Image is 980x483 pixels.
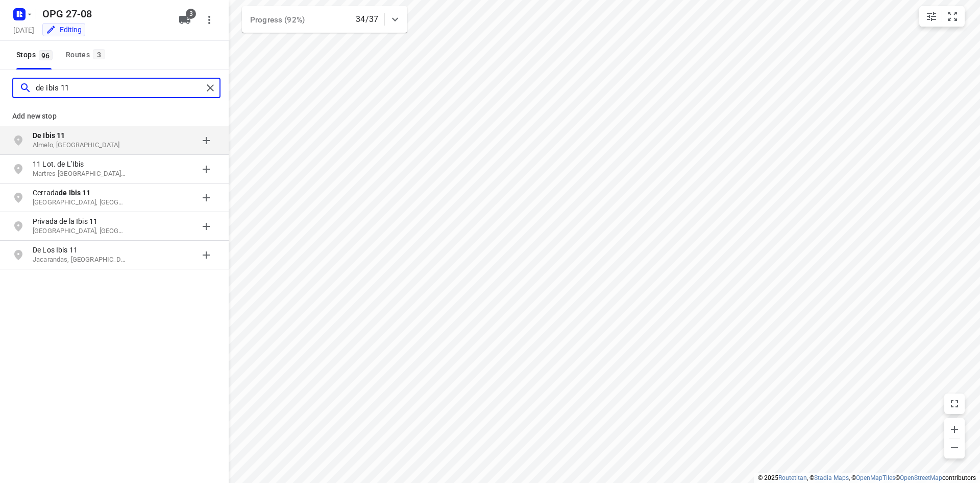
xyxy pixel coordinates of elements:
p: Jacarandas, Torreón, Coahuila de Zaragoza, Mexico [33,255,127,265]
button: 3 [175,10,195,30]
p: 11 Lot. de L’Ibis [33,159,127,169]
div: Routes [66,49,108,61]
input: Add or search stops [36,80,203,96]
p: Hacienda Los Venados, Tijuana, Baja California, Mexico [33,226,127,236]
p: Add new stop [12,110,216,122]
h5: OPG 27-08 [38,6,170,22]
button: Map settings [921,6,942,27]
button: Fit zoom [942,6,963,27]
p: Privada de la Ibis 11 [33,216,127,226]
b: De Ibis 11 [33,131,65,140]
a: OpenMapTiles [856,474,895,481]
span: Progress (92%) [250,15,305,25]
button: More [199,10,219,30]
div: small contained button group [919,6,965,27]
p: Almelo, [GEOGRAPHIC_DATA] [33,141,127,150]
div: Progress (92%)34/37 [242,6,407,33]
p: Valle de Tules, Buenavista, Mexico [33,198,127,208]
p: Cerrada [33,188,127,198]
p: Martres-[GEOGRAPHIC_DATA], [GEOGRAPHIC_DATA] [33,169,127,179]
span: 3 [93,49,105,59]
h5: [DATE] [9,24,38,36]
a: Stadia Maps [814,474,849,481]
p: 34/37 [356,13,378,26]
a: Routetitan [778,474,807,481]
span: Stops [16,49,56,61]
div: Editing [46,25,82,35]
p: De Los Ibis 11 [33,245,127,255]
a: OpenStreetMap [900,474,942,481]
b: de Ibis 11 [59,189,91,197]
span: 96 [39,50,53,60]
span: 3 [186,9,196,19]
li: © 2025 , © , © © contributors [758,474,976,481]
